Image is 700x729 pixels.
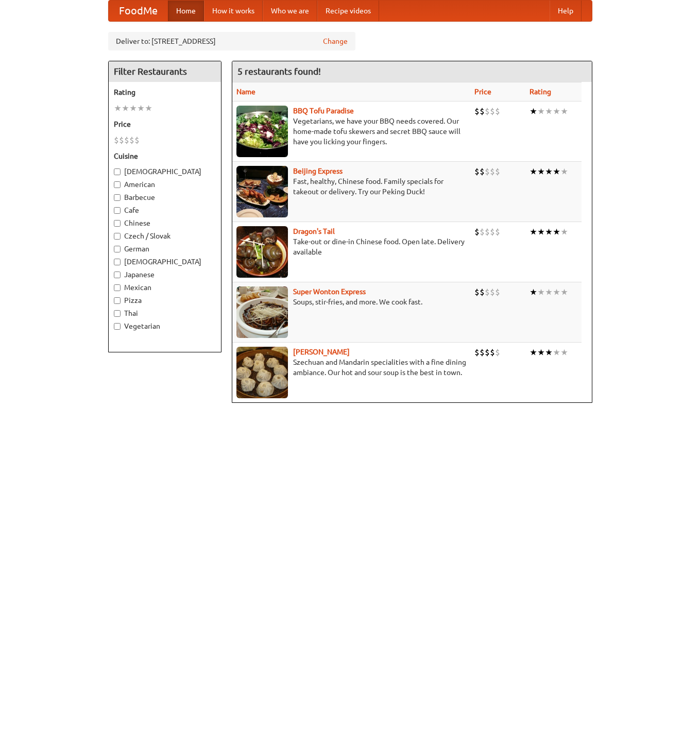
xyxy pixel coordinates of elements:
[145,103,152,114] li: ★
[495,166,500,177] li: $
[114,269,216,280] label: Japanese
[204,1,263,21] a: How it works
[114,297,121,304] input: Pizza
[237,66,321,76] ng-pluralize: 5 restaurants found!
[553,166,560,177] li: ★
[114,308,216,318] label: Thai
[495,347,500,358] li: $
[485,347,490,358] li: $
[537,166,545,177] li: ★
[480,166,485,177] li: $
[537,106,545,117] li: ★
[114,231,216,241] label: Czech / Slovak
[114,179,216,190] label: American
[545,286,553,298] li: ★
[474,226,480,238] li: $
[545,226,553,238] li: ★
[168,1,204,21] a: Home
[560,166,568,177] li: ★
[114,284,121,291] input: Mexican
[530,286,537,298] li: ★
[530,347,537,358] li: ★
[114,220,121,227] input: Chinese
[293,287,366,296] a: Super Wonton Express
[480,106,485,117] li: $
[129,134,134,146] li: $
[114,134,119,146] li: $
[236,347,288,398] img: shandong.jpg
[545,347,553,358] li: ★
[553,286,560,298] li: ★
[323,36,348,46] a: Change
[530,166,537,177] li: ★
[560,347,568,358] li: ★
[124,134,129,146] li: $
[236,116,467,147] p: Vegetarians, we have your BBQ needs covered. Our home-made tofu skewers and secret BBQ sauce will...
[114,233,121,240] input: Czech / Slovak
[480,286,485,298] li: $
[129,103,137,114] li: ★
[114,282,216,293] label: Mexican
[236,226,288,278] img: dragon.jpg
[293,227,335,235] a: Dragon's Tail
[114,207,121,214] input: Cafe
[114,246,121,252] input: German
[114,168,121,175] input: [DEMOGRAPHIC_DATA]
[109,61,221,82] h4: Filter Restaurants
[114,192,216,202] label: Barbecue
[553,106,560,117] li: ★
[236,106,288,157] img: tofuparadise.jpg
[474,286,480,298] li: $
[122,103,129,114] li: ★
[114,194,121,201] input: Barbecue
[480,347,485,358] li: $
[490,166,495,177] li: $
[137,103,145,114] li: ★
[545,106,553,117] li: ★
[537,347,545,358] li: ★
[293,167,343,175] a: Beijing Express
[537,286,545,298] li: ★
[560,286,568,298] li: ★
[114,181,121,188] input: American
[114,119,216,129] h5: Price
[553,347,560,358] li: ★
[293,348,350,356] a: [PERSON_NAME]
[530,88,551,96] a: Rating
[236,286,288,338] img: superwonton.jpg
[485,106,490,117] li: $
[263,1,317,21] a: Who we are
[108,32,355,50] div: Deliver to: [STREET_ADDRESS]
[495,286,500,298] li: $
[553,226,560,238] li: ★
[119,134,124,146] li: $
[114,166,216,177] label: [DEMOGRAPHIC_DATA]
[495,226,500,238] li: $
[114,103,122,114] li: ★
[490,286,495,298] li: $
[485,226,490,238] li: $
[485,166,490,177] li: $
[109,1,168,21] a: FoodMe
[474,166,480,177] li: $
[293,107,354,115] a: BBQ Tofu Paradise
[560,226,568,238] li: ★
[236,357,467,378] p: Szechuan and Mandarin specialities with a fine dining ambiance. Our hot and sour soup is the best...
[114,244,216,254] label: German
[114,257,216,267] label: [DEMOGRAPHIC_DATA]
[560,106,568,117] li: ★
[114,295,216,306] label: Pizza
[490,106,495,117] li: $
[474,106,480,117] li: $
[114,218,216,228] label: Chinese
[317,1,379,21] a: Recipe videos
[114,321,216,331] label: Vegetarian
[236,176,467,197] p: Fast, healthy, Chinese food. Family specials for takeout or delivery. Try our Peking Duck!
[490,226,495,238] li: $
[545,166,553,177] li: ★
